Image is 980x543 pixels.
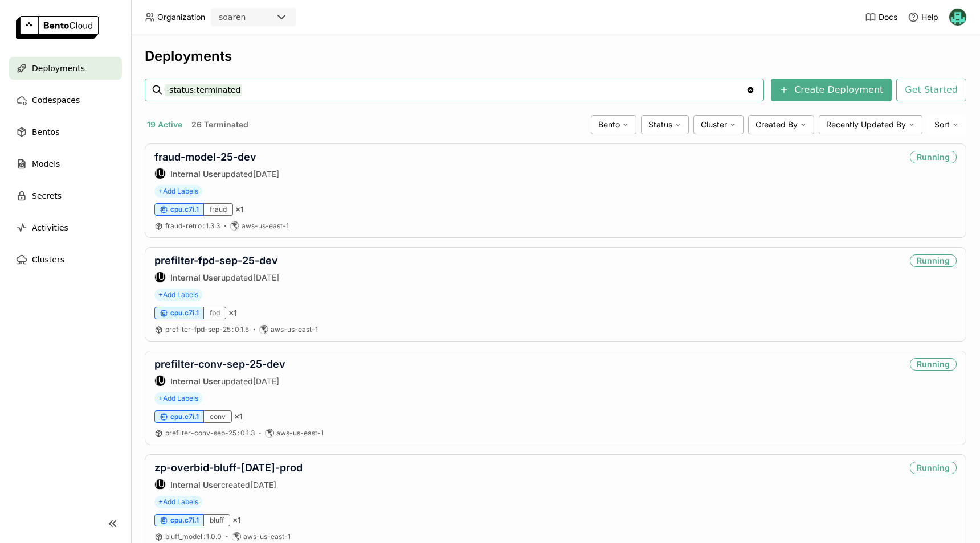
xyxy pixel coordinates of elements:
span: +Add Labels [154,185,202,198]
button: 26 Terminated [189,117,251,132]
div: updated [154,375,285,386]
span: aws-us-east-1 [276,429,324,438]
a: prefilter-conv-sep-25-dev [154,358,285,370]
span: Deployments [32,61,85,75]
span: +Add Labels [154,289,202,301]
span: aws-us-east-1 [242,221,289,231]
div: Help [908,11,938,23]
span: bluff_model 1.0.0 [165,532,222,541]
span: Codespaces [32,93,80,107]
span: : [203,532,205,541]
div: conv [204,410,232,423]
a: Bentos [9,121,122,143]
span: aws-us-east-1 [243,532,291,541]
span: Secrets [32,189,62,203]
div: IU [155,376,165,386]
a: Models [9,153,122,175]
span: Recently Updated By [826,120,906,130]
div: Recently Updated By [819,115,922,134]
a: fraud-model-25-dev [154,151,256,163]
span: × 1 [228,308,237,318]
div: created [154,479,303,490]
span: × 1 [235,204,244,215]
span: +Add Labels [154,392,202,405]
span: : [238,429,239,437]
span: : [203,221,205,230]
span: Bentos [32,125,59,139]
a: Docs [865,11,897,23]
div: Bento [591,115,636,134]
div: Internal User [154,479,166,490]
div: fpd [204,307,226,319]
span: Status [648,120,672,130]
span: aws-us-east-1 [271,325,318,334]
a: prefilter-conv-sep-25:0.1.3 [165,429,255,438]
img: Nhan Le [949,9,966,26]
div: Sort [927,115,966,134]
span: : [232,325,234,334]
span: Cluster [701,120,727,130]
div: Created By [748,115,814,134]
img: logo [16,16,99,39]
span: cpu.c7i.1 [170,412,199,421]
span: cpu.c7i.1 [170,516,199,525]
div: Running [910,462,957,474]
a: prefilter-fpd-sep-25:0.1.5 [165,325,249,334]
a: Secrets [9,184,122,207]
div: updated [154,271,279,283]
span: Clusters [32,253,64,266]
input: Search [165,81,746,99]
span: [DATE] [250,480,276,489]
div: Internal User [154,271,166,283]
div: Running [910,151,957,163]
div: Cluster [693,115,744,134]
span: Docs [879,12,897,22]
div: bluff [204,514,230,526]
span: cpu.c7i.1 [170,308,199,318]
div: Running [910,254,957,267]
a: Deployments [9,57,122,80]
div: Running [910,358,957,371]
div: IU [155,479,165,489]
a: zp-overbid-bluff-[DATE]-prod [154,462,303,474]
strong: Internal User [170,480,221,489]
strong: Internal User [170,376,221,386]
span: Organization [157,12,205,22]
input: Selected soaren. [247,12,248,23]
span: × 1 [232,515,241,525]
div: Deployments [145,48,966,65]
div: soaren [219,11,246,23]
span: [DATE] [253,376,279,386]
svg: Clear value [746,85,755,94]
span: [DATE] [253,169,279,179]
span: cpu.c7i.1 [170,205,199,214]
span: fraud-retro 1.3.3 [165,221,220,230]
button: Get Started [896,79,966,101]
span: [DATE] [253,273,279,282]
a: Activities [9,216,122,239]
div: Internal User [154,168,166,179]
a: bluff_model:1.0.0 [165,532,222,541]
div: Internal User [154,375,166,386]
span: prefilter-conv-sep-25 0.1.3 [165,429,255,437]
div: Status [641,115,689,134]
span: Help [921,12,938,22]
span: Sort [934,120,950,130]
div: updated [154,168,279,179]
a: Clusters [9,248,122,271]
button: 19 Active [145,117,185,132]
a: prefilter-fpd-sep-25-dev [154,254,278,266]
span: +Add Labels [154,496,202,508]
span: Created By [756,120,798,130]
span: Activities [32,221,68,235]
a: fraud-retro:1.3.3 [165,221,220,231]
button: Create Deployment [771,79,892,101]
span: prefilter-fpd-sep-25 0.1.5 [165,325,249,334]
strong: Internal User [170,169,221,179]
span: × 1 [234,412,243,422]
strong: Internal User [170,273,221,282]
div: fraud [204,203,233,216]
div: IU [155,272,165,282]
span: Bento [598,120,620,130]
div: IU [155,168,165,179]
